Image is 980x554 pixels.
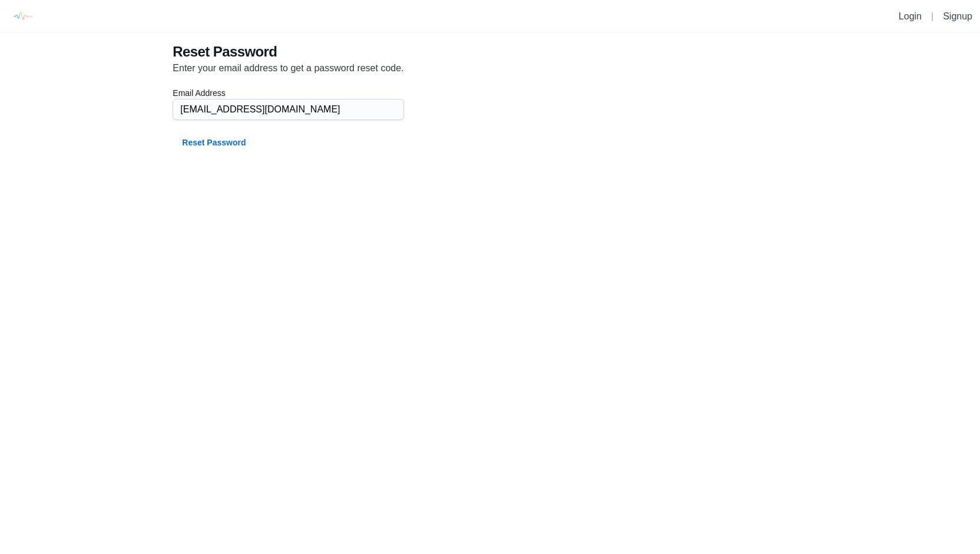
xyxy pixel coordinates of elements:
[173,132,255,153] button: Reset Password
[943,11,972,21] a: Signup
[173,61,403,75] p: Enter your email address to get a password reset code.
[173,87,403,99] label: Email Address
[899,11,922,21] a: Login
[926,9,938,24] li: |
[9,3,35,29] img: logo
[173,42,644,61] h3: Reset Password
